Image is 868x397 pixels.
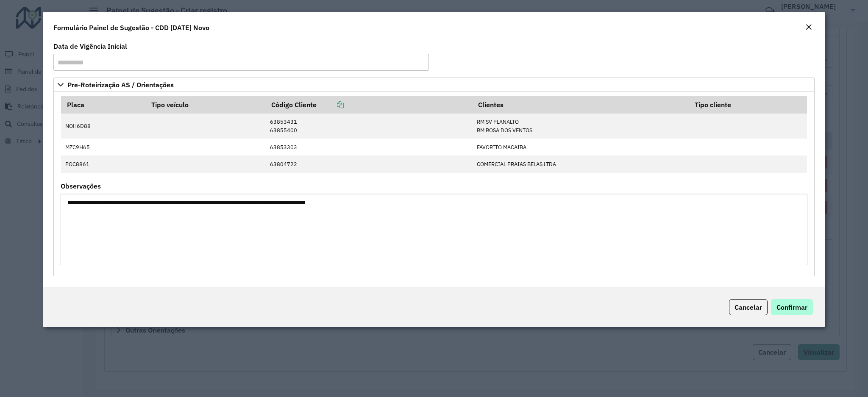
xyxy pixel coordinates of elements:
[266,155,473,172] td: 63804722
[53,78,814,92] a: Pre-Roteirização AS / Orientações
[61,155,145,172] td: POC8861
[734,303,762,311] span: Cancelar
[472,114,689,139] td: RM SV PLANALTO RM ROSA DOS VENTOS
[805,24,812,31] em: Fechar
[53,22,209,33] h4: Formulário Painel de Sugestão - CDD [DATE] Novo
[803,22,815,33] button: Close
[266,114,473,139] td: 63853431 63855400
[317,100,344,109] a: Copiar
[61,96,145,114] th: Placa
[776,303,807,311] span: Confirmar
[771,299,813,315] button: Confirmar
[61,114,145,139] td: NOH6D88
[61,139,145,155] td: MZC9H65
[472,155,689,172] td: COMERCIAL PRAIAS BELAS LTDA
[53,92,814,276] div: Pre-Roteirização AS / Orientações
[145,96,266,114] th: Tipo veículo
[61,181,101,191] label: Observações
[266,96,473,114] th: Código Cliente
[729,299,768,315] button: Cancelar
[266,139,473,155] td: 63853303
[689,96,807,114] th: Tipo cliente
[53,41,127,51] label: Data de Vigência Inicial
[472,139,689,155] td: FAVORITO MACAIBA
[472,96,689,114] th: Clientes
[67,81,174,88] span: Pre-Roteirização AS / Orientações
